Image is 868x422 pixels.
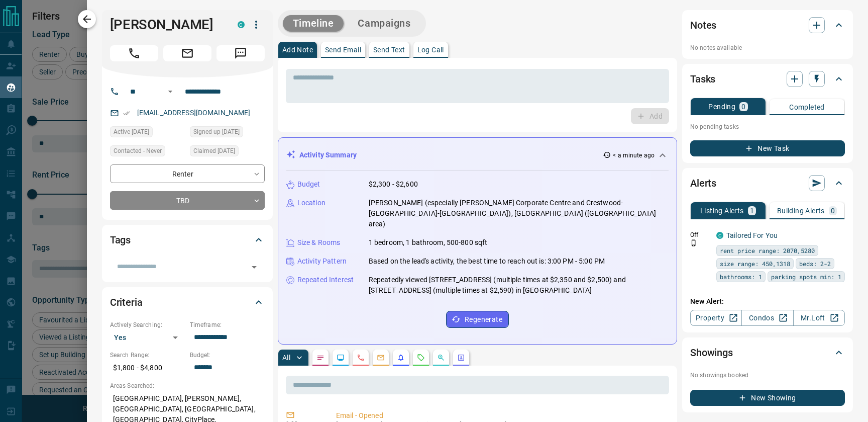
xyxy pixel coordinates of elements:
button: Timeline [283,15,344,32]
svg: Requests [417,354,425,362]
div: Showings [690,341,845,365]
span: Contacted - Never [114,146,162,156]
p: $1,800 - $4,800 [110,360,185,376]
span: Email [163,45,211,61]
p: New Alert: [690,296,845,307]
svg: Push Notification Only [690,239,697,246]
span: size range: 450,1318 [720,259,790,269]
svg: Email Verified [123,110,130,117]
h2: Tasks [690,71,715,87]
div: Notes [690,13,845,37]
svg: Opportunities [437,354,445,362]
span: Message [216,45,265,61]
p: [PERSON_NAME] (especially [PERSON_NAME] Corporate Centre and Crestwood-[GEOGRAPHIC_DATA]-[GEOGRAP... [369,198,669,229]
p: Based on the lead's activity, the best time to reach out is: 3:00 PM - 5:00 PM [369,256,605,267]
p: All [282,354,290,361]
span: Call [110,45,158,61]
span: beds: 2-2 [799,259,831,269]
p: Location [297,198,325,208]
p: Size & Rooms [297,237,341,248]
p: 0 [831,207,835,214]
p: Repeatedly viewed [STREET_ADDRESS] (multiple times at $2,350 and $2,500) and [STREET_ADDRESS] (mu... [369,275,669,296]
p: Log Call [417,46,444,53]
svg: Calls [357,354,365,362]
button: New Showing [690,390,845,406]
p: $2,300 - $2,600 [369,179,418,190]
div: Sun Oct 12 2025 [190,126,265,140]
p: Completed [789,104,825,111]
p: No showings booked [690,371,845,380]
p: Areas Searched: [110,381,265,390]
p: No pending tasks [690,119,845,134]
button: Open [164,86,176,98]
p: 1 [750,207,754,214]
div: Sun Oct 12 2025 [190,145,265,159]
span: Claimed [DATE] [193,146,235,156]
span: Active [DATE] [114,127,149,137]
div: Activity Summary< a minute ago [286,146,669,164]
a: Property [690,310,742,326]
div: Tags [110,228,265,252]
p: Listing Alerts [700,207,744,214]
div: Alerts [690,171,845,195]
button: Open [247,260,261,274]
div: TBD [110,191,265,210]
a: Mr.Loft [793,310,845,326]
button: New Task [690,140,845,156]
span: rent price range: 2070,5280 [720,245,815,256]
h2: Notes [690,17,716,33]
p: Pending [708,103,735,110]
p: No notes available [690,43,845,52]
h2: Alerts [690,175,716,191]
p: Budget [297,179,320,190]
p: Search Range: [110,351,185,360]
p: Timeframe: [190,320,265,329]
p: Building Alerts [777,207,825,214]
p: Actively Searching: [110,320,185,329]
a: Tailored For You [726,231,778,239]
p: Add Note [282,46,313,53]
p: Email - Opened [336,410,665,421]
h1: [PERSON_NAME] [110,17,223,33]
p: Activity Summary [299,150,357,160]
p: 1 bedroom, 1 bathroom, 500-800 sqft [369,237,488,248]
span: parking spots min: 1 [771,272,841,282]
p: Repeated Interest [297,275,354,285]
h2: Criteria [110,294,143,310]
h2: Tags [110,232,131,248]
div: condos.ca [716,232,723,239]
p: 0 [741,103,745,110]
div: Sun Oct 12 2025 [110,126,185,140]
button: Regenerate [446,311,509,328]
p: Activity Pattern [297,256,347,267]
span: bathrooms: 1 [720,272,762,282]
p: Send Text [373,46,405,53]
div: condos.ca [238,21,245,28]
p: < a minute ago [613,151,655,160]
svg: Agent Actions [457,354,465,362]
svg: Lead Browsing Activity [337,354,345,362]
p: Send Email [325,46,361,53]
p: Budget: [190,351,265,360]
svg: Listing Alerts [397,354,405,362]
h2: Showings [690,345,733,361]
div: Criteria [110,290,265,314]
div: Tasks [690,67,845,91]
svg: Notes [316,354,324,362]
a: Condos [741,310,793,326]
a: [EMAIL_ADDRESS][DOMAIN_NAME] [137,109,251,117]
p: Off [690,230,710,239]
div: Yes [110,329,185,346]
svg: Emails [377,354,385,362]
div: Renter [110,164,265,183]
span: Signed up [DATE] [193,127,240,137]
button: Campaigns [348,15,420,32]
